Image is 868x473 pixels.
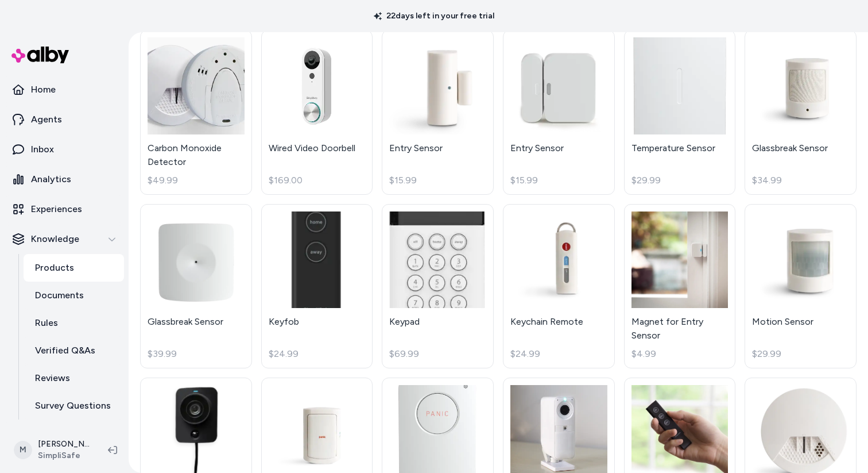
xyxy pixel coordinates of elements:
[11,47,69,63] img: alby Logo
[382,204,494,369] a: KeypadKeypad$69.99
[24,309,124,337] a: Rules
[624,204,736,369] a: Magnet for Entry SensorMagnet for Entry Sensor$4.99
[35,261,74,275] p: Products
[367,10,501,22] p: 22 days left in your free trial
[24,392,124,420] a: Survey Questions
[140,30,252,195] a: Carbon Monoxide DetectorCarbon Monoxide Detector$49.99
[31,172,71,186] p: Analytics
[35,399,111,413] p: Survey Questions
[24,254,124,282] a: Products
[24,364,124,392] a: Reviews
[5,136,124,163] a: Inbox
[624,30,736,195] a: Temperature SensorTemperature Sensor$29.99
[5,225,124,253] button: Knowledge
[5,166,124,193] a: Analytics
[382,30,494,195] a: Entry SensorEntry Sensor$15.99
[31,113,62,126] p: Agents
[140,204,252,369] a: Glassbreak SensorGlassbreak Sensor$39.99
[31,143,54,156] p: Inbox
[14,441,32,459] span: M
[24,282,124,309] a: Documents
[503,204,615,369] a: Keychain RemoteKeychain Remote$24.99
[745,204,857,369] a: Motion SensorMotion Sensor$29.99
[24,337,124,364] a: Verified Q&As
[31,232,79,246] p: Knowledge
[5,195,124,223] a: Experiences
[35,371,70,385] p: Reviews
[38,439,90,450] p: [PERSON_NAME]
[35,344,95,357] p: Verified Q&As
[38,450,90,462] span: SimpliSafe
[261,30,373,195] a: Wired Video DoorbellWired Video Doorbell$169.00
[35,316,58,330] p: Rules
[35,289,84,302] p: Documents
[503,30,615,195] a: Entry SensorEntry Sensor$15.99
[5,106,124,133] a: Agents
[261,204,373,369] a: KeyfobKeyfob$24.99
[5,76,124,103] a: Home
[31,83,56,97] p: Home
[31,202,82,216] p: Experiences
[7,432,99,468] button: M[PERSON_NAME]SimpliSafe
[745,30,857,195] a: Glassbreak SensorGlassbreak Sensor$34.99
